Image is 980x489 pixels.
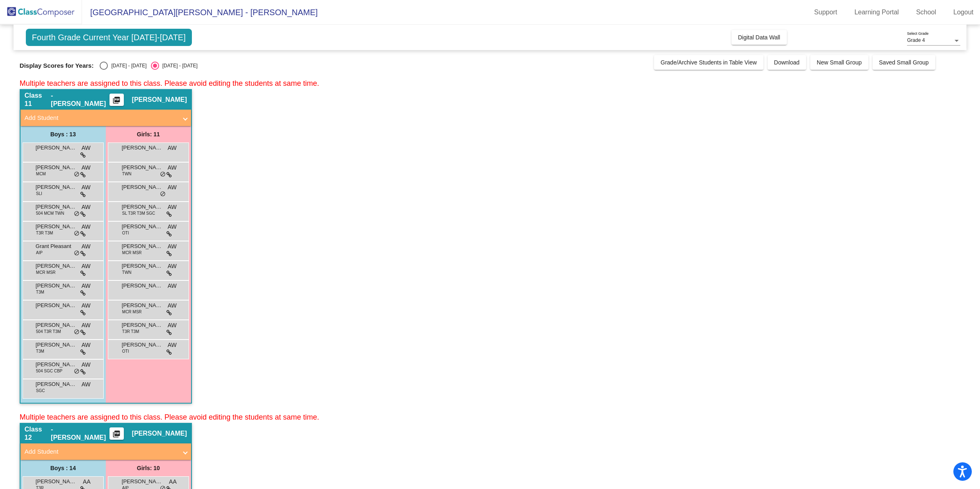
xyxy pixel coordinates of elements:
span: [PERSON_NAME] [36,380,77,388]
span: do_not_disturb_alt [74,368,80,375]
span: [PERSON_NAME] [PERSON_NAME] [36,262,77,270]
span: AW [168,203,177,211]
span: AW [168,282,177,290]
span: AW [82,380,91,389]
span: Download [774,59,800,66]
span: T3R T3M [122,328,139,335]
span: AW [168,223,177,231]
span: AW [168,144,177,152]
span: [PERSON_NAME] [36,341,77,349]
span: AW [82,282,91,290]
span: do_not_disturb_alt [160,191,166,197]
button: Grade/Archive Students in Table View [654,55,763,70]
mat-panel-title: Add Student [25,113,177,123]
mat-expansion-panel-header: Add Student [21,443,191,460]
span: [PERSON_NAME] [122,341,163,349]
span: [PERSON_NAME] [122,321,163,329]
button: Print Students Details [109,94,124,106]
span: Multiple teachers are assigned to this class. Please avoid editing the students at same time. [20,413,319,421]
span: [GEOGRAPHIC_DATA][PERSON_NAME] - [PERSON_NAME] [82,6,318,19]
span: [PERSON_NAME] [122,282,163,290]
span: [PERSON_NAME] [36,163,77,172]
span: Class 11 [25,92,51,108]
span: [PERSON_NAME] [36,183,77,191]
span: do_not_disturb_alt [74,329,80,335]
span: [PERSON_NAME] [36,321,77,329]
span: 504 MCM TWN [36,210,64,216]
span: TWN [122,171,132,177]
span: Fourth Grade Current Year [DATE]-[DATE] [26,29,192,46]
span: MCR MSR [122,309,142,315]
button: Print Students Details [109,427,124,440]
div: [DATE] - [DATE] [159,62,198,69]
span: do_not_disturb_alt [74,211,80,217]
span: do_not_disturb_alt [74,171,80,178]
span: AW [82,163,91,172]
span: do_not_disturb_alt [74,250,80,257]
span: [PERSON_NAME] [122,262,163,270]
span: AW [82,144,91,152]
span: do_not_disturb_alt [74,230,80,237]
a: Logout [947,6,980,19]
span: [PERSON_NAME] [36,203,77,211]
span: 504 SGC CBP [36,368,62,374]
span: AW [168,341,177,349]
span: [PERSON_NAME] [36,282,77,290]
span: [PERSON_NAME] [122,301,163,310]
button: Saved Small Group [873,55,935,70]
span: AW [82,301,91,310]
div: Boys : 13 [21,126,106,142]
span: AW [82,223,91,231]
span: AW [82,341,91,349]
span: - [PERSON_NAME] [51,425,109,442]
span: [PERSON_NAME] [122,242,163,250]
div: Girls: 11 [106,126,191,142]
span: OTI [122,348,129,354]
button: New Small Group [810,55,868,70]
span: MCR MSR [36,269,56,275]
span: Saved Small Group [879,59,929,66]
div: Boys : 14 [21,460,106,476]
span: AW [168,242,177,251]
div: Girls: 10 [106,460,191,476]
span: AIP [36,250,43,256]
button: Digital Data Wall [732,30,787,45]
span: OTI [122,230,129,236]
span: Display Scores for Years: [20,62,94,69]
span: MCM [36,171,46,177]
button: Download [768,55,806,70]
span: AW [82,242,91,251]
span: Class 12 [25,425,51,442]
span: [PERSON_NAME] [132,96,187,104]
span: AA [169,478,177,486]
span: T3M [36,348,44,354]
span: SLI [36,191,42,197]
mat-icon: picture_as_pdf [112,96,121,108]
span: Digital Data Wall [738,34,780,41]
mat-expansion-panel-header: Add Student [21,110,191,126]
div: [DATE] - [DATE] [108,62,146,69]
span: 504 T3R T3M [36,328,61,335]
span: MCR MSR [122,250,142,256]
span: [PERSON_NAME] [122,144,163,152]
span: Grant Pleasant [36,242,77,250]
span: - [PERSON_NAME] [51,92,109,108]
span: TWN [122,269,132,275]
span: Grade/Archive Students in Table View [661,59,757,66]
a: Support [808,6,844,19]
span: AW [82,360,91,369]
span: AA [83,478,91,486]
mat-radio-group: Select an option [100,62,197,70]
span: [PERSON_NAME] [36,223,77,231]
span: T3M [36,289,44,295]
span: AW [168,183,177,192]
span: Multiple teachers are assigned to this class. Please avoid editing the students at same time. [20,79,319,87]
a: School [909,6,943,19]
span: AW [82,262,91,271]
span: New Small Group [817,59,862,66]
mat-panel-title: Add Student [25,447,177,457]
span: [PERSON_NAME] [36,478,77,486]
span: [PERSON_NAME] [36,360,77,369]
span: AW [168,163,177,172]
mat-icon: picture_as_pdf [112,430,121,441]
